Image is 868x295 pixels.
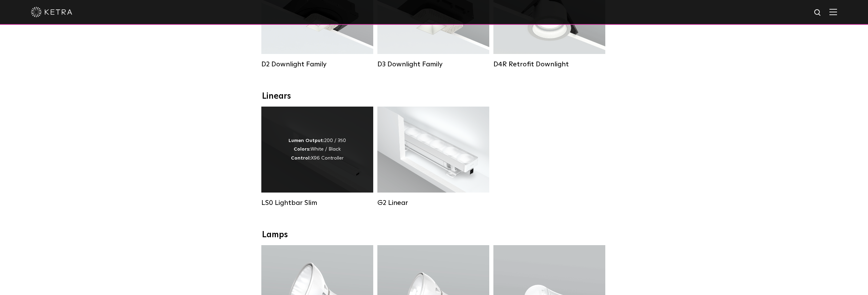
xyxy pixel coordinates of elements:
strong: Control: [291,156,311,161]
div: Linears [262,91,606,101]
div: G2 Linear [377,199,489,207]
strong: Lumen Output: [289,138,324,143]
img: ketra-logo-2019-white [31,7,72,17]
a: LS0 Lightbar Slim Lumen Output:200 / 350Colors:White / BlackControl:X96 Controller [261,107,373,207]
div: LS0 Lightbar Slim [261,199,373,207]
div: D2 Downlight Family [261,60,373,68]
div: D3 Downlight Family [377,60,489,68]
div: Lamps [262,230,606,240]
div: D4R Retrofit Downlight [493,60,605,68]
a: G2 Linear Lumen Output:400 / 700 / 1000Colors:WhiteBeam Angles:Flood / [GEOGRAPHIC_DATA] / Narrow... [377,107,489,207]
div: 200 / 350 White / Black X96 Controller [289,136,346,163]
img: search icon [814,9,822,17]
img: Hamburger%20Nav.svg [829,9,837,15]
strong: Colors: [294,147,311,152]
